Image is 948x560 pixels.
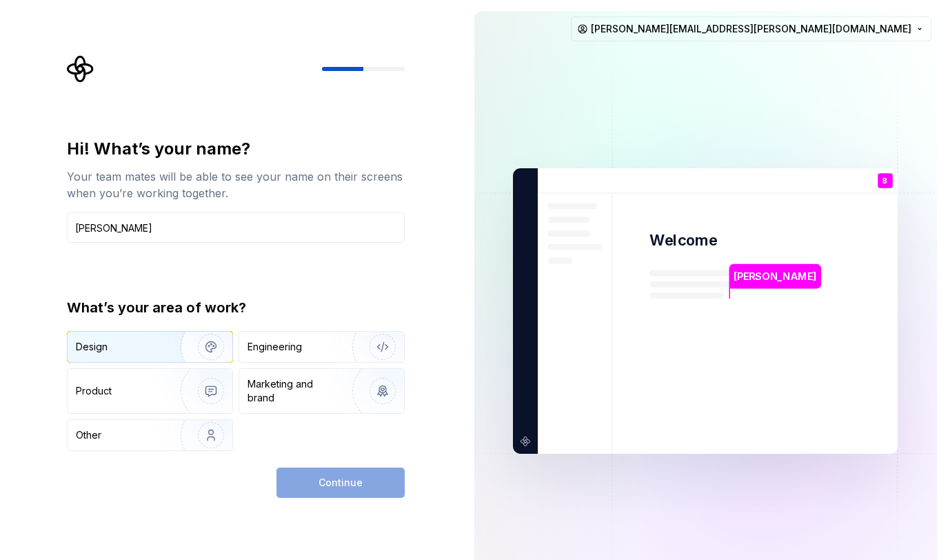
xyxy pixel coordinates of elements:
input: Han Solo [67,212,405,243]
p: Welcome [649,230,717,250]
svg: Supernova Logo [67,55,94,83]
div: What’s your area of work? [67,298,405,317]
div: Other [76,428,101,442]
p: B [883,177,888,185]
div: Engineering [248,340,302,354]
span: [PERSON_NAME][EMAIL_ADDRESS][PERSON_NAME][DOMAIN_NAME] [591,22,911,36]
div: Hi! What’s your name? [67,138,405,160]
button: [PERSON_NAME][EMAIL_ADDRESS][PERSON_NAME][DOMAIN_NAME] [571,17,931,41]
div: Marketing and brand [248,377,341,405]
div: Design [76,340,108,354]
div: Product [76,384,112,398]
div: Your team mates will be able to see your name on their screens when you’re working together. [67,168,405,201]
p: [PERSON_NAME] [734,269,817,284]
